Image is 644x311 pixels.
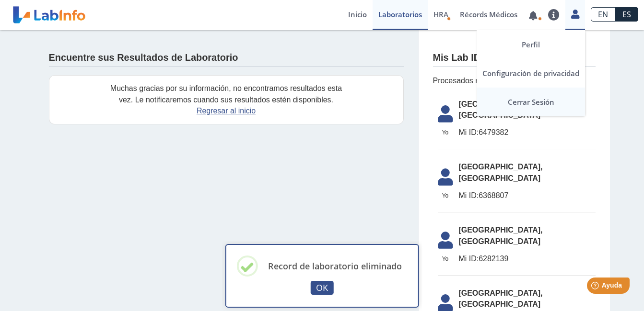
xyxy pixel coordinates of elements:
[591,7,615,22] a: EN
[49,52,238,64] h4: Encuentre sus Resultados de Laboratorio
[459,224,596,247] span: [GEOGRAPHIC_DATA], [GEOGRAPHIC_DATA]
[459,253,596,265] span: 6282139
[268,261,402,272] h2: Record de laboratorio eliminado
[459,288,596,311] span: [GEOGRAPHIC_DATA], [GEOGRAPHIC_DATA]
[433,75,596,87] span: Procesados recientemente
[432,191,459,200] span: Yo
[311,281,334,295] button: OK
[459,161,596,184] span: [GEOGRAPHIC_DATA], [GEOGRAPHIC_DATA]
[615,7,638,22] a: ES
[197,107,256,115] a: Regresar al inicio
[433,10,448,19] span: HRA
[477,30,585,59] a: Perfil
[459,255,479,263] span: Mi ID:
[559,274,633,300] iframe: Help widget launcher
[459,127,596,138] span: 6479382
[432,255,459,263] span: Yo
[477,88,585,116] a: Cerrar Sesión
[432,128,459,137] span: Yo
[459,128,479,136] span: Mi ID:
[477,59,585,88] a: Configuración de privacidad
[433,52,486,64] h4: Mis Lab IDs
[459,190,596,201] span: 6368807
[95,83,358,106] div: Muchas gracias por su información, no encontramos resultados esta vez. Le notificaremos cuando su...
[459,191,479,200] span: Mi ID:
[459,99,596,122] span: [GEOGRAPHIC_DATA], [GEOGRAPHIC_DATA]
